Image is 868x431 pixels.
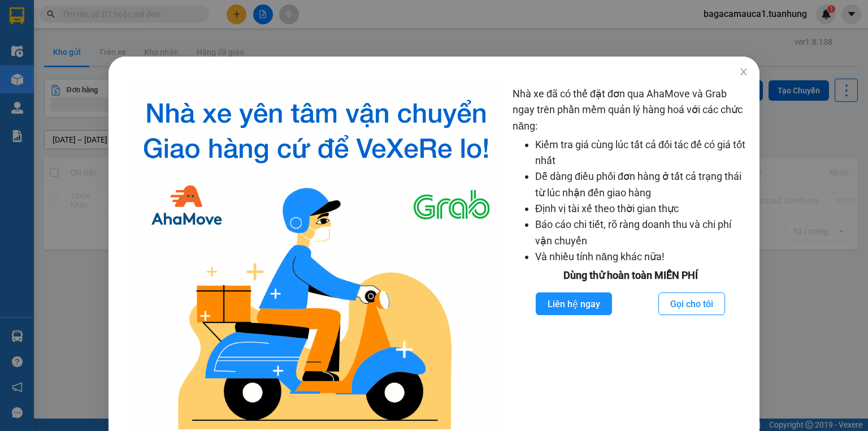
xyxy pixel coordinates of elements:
button: Close [728,57,759,88]
li: Định vị tài xế theo thời gian thực [535,201,748,217]
button: Liên hệ ngay [536,292,612,315]
li: Dễ dàng điều phối đơn hàng ở tất cả trạng thái từ lúc nhận đến giao hàng [535,169,748,201]
span: Gọi cho tôi [670,297,713,311]
li: Kiểm tra giá cùng lúc tất cả đối tác để có giá tốt nhất [535,137,748,169]
div: Dùng thử hoàn toàn MIỄN PHÍ [513,268,748,283]
button: Gọi cho tôi [658,292,725,315]
li: Và nhiều tính năng khác nữa! [535,249,748,265]
li: Báo cáo chi tiết, rõ ràng doanh thu và chi phí vận chuyển [535,217,748,249]
span: close [739,67,748,76]
span: Liên hệ ngay [548,297,600,311]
